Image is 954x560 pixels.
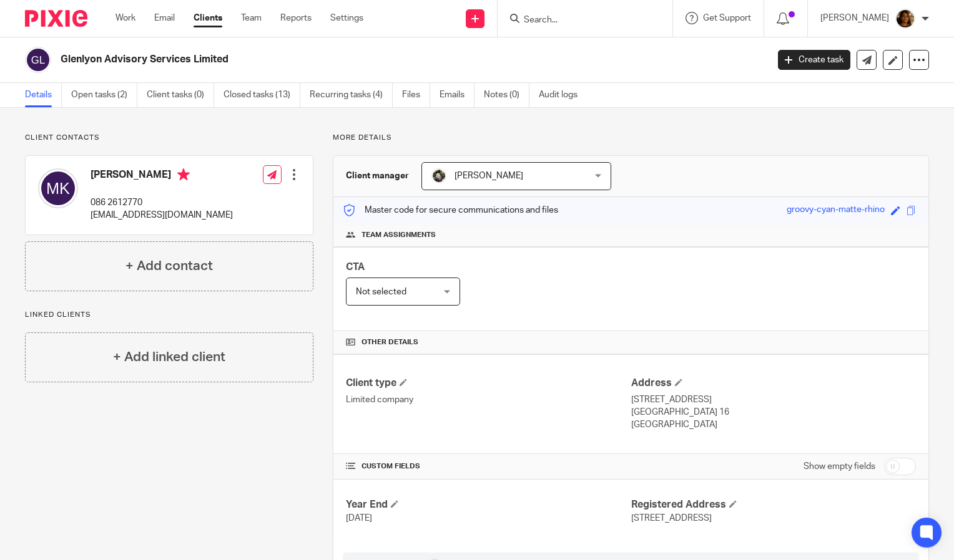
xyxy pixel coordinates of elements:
span: [PERSON_NAME] [455,171,523,180]
span: CTA [346,262,365,272]
p: [GEOGRAPHIC_DATA] 16 [631,406,916,418]
a: Team [241,12,262,24]
a: Client tasks (0) [147,83,214,107]
span: Team assignments [361,230,436,240]
a: Files [402,83,430,107]
a: Audit logs [539,83,587,107]
span: Other details [361,337,418,347]
h4: + Add contact [125,256,213,276]
p: Client contacts [25,133,313,143]
p: Linked clients [25,310,313,320]
img: Arvinder.jpeg [895,9,915,29]
a: Create task [778,50,850,70]
a: Reports [280,12,312,24]
span: Not selected [356,287,406,296]
p: 086 2612770 [91,196,233,209]
a: Open tasks (2) [71,83,137,107]
p: Limited company [346,393,631,406]
h4: Registered Address [631,498,916,511]
img: svg%3E [38,168,78,208]
a: Notes (0) [484,83,529,107]
h2: Glenlyon Advisory Services Limited [61,53,619,66]
label: Show empty fields [804,460,875,473]
h4: [PERSON_NAME] [91,168,233,184]
p: Master code for secure communications and files [343,204,558,216]
h3: Client manager [346,170,409,182]
a: Emails [440,83,475,107]
img: svg%3E [25,47,51,73]
span: [STREET_ADDRESS] [631,514,712,523]
a: Settings [330,12,363,24]
p: More details [333,133,929,143]
h4: CUSTOM FIELDS [346,461,631,471]
i: Primary [177,168,190,181]
div: groovy-cyan-matte-rhino [787,203,885,218]
a: Email [154,12,175,24]
p: [GEOGRAPHIC_DATA] [631,418,916,431]
a: Closed tasks (13) [224,83,300,107]
img: Jade.jpeg [431,168,446,183]
a: Details [25,83,62,107]
h4: Year End [346,498,631,511]
p: [EMAIL_ADDRESS][DOMAIN_NAME] [91,209,233,221]
span: Get Support [703,14,751,22]
h4: Address [631,377,916,390]
a: Clients [194,12,222,24]
p: [STREET_ADDRESS] [631,393,916,406]
span: [DATE] [346,514,372,523]
a: Work [116,12,135,24]
h4: Client type [346,377,631,390]
p: [PERSON_NAME] [820,12,889,24]
a: Recurring tasks (4) [310,83,393,107]
input: Search [523,15,635,26]
img: Pixie [25,10,87,27]
h4: + Add linked client [113,347,225,367]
